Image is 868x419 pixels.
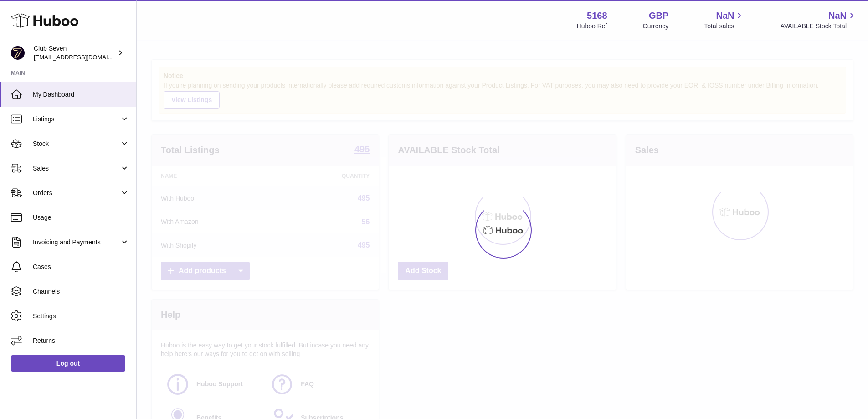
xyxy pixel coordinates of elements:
a: Log out [11,355,125,372]
div: Huboo Ref [577,22,607,31]
span: Total sales [704,22,745,31]
div: Club Seven [34,44,116,62]
span: Stock [33,140,120,148]
span: Sales [33,164,120,173]
span: AVAILABLE Stock Total [780,22,857,31]
span: Cases [33,263,129,271]
span: Settings [33,312,129,321]
strong: GBP [649,10,668,22]
a: NaN Total sales [704,10,745,31]
a: NaN AVAILABLE Stock Total [780,10,857,31]
span: Channels [33,287,129,296]
span: Usage [33,213,129,222]
span: Returns [33,336,129,345]
span: [EMAIL_ADDRESS][DOMAIN_NAME] [34,53,134,61]
span: NaN [716,10,734,22]
strong: 5168 [587,10,607,22]
span: Listings [33,115,120,124]
span: My Dashboard [33,90,129,99]
span: NaN [828,10,847,22]
div: Currency [643,22,669,31]
span: Invoicing and Payments [33,238,120,247]
span: Orders [33,189,120,197]
img: info@wearclubseven.com [11,46,25,60]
